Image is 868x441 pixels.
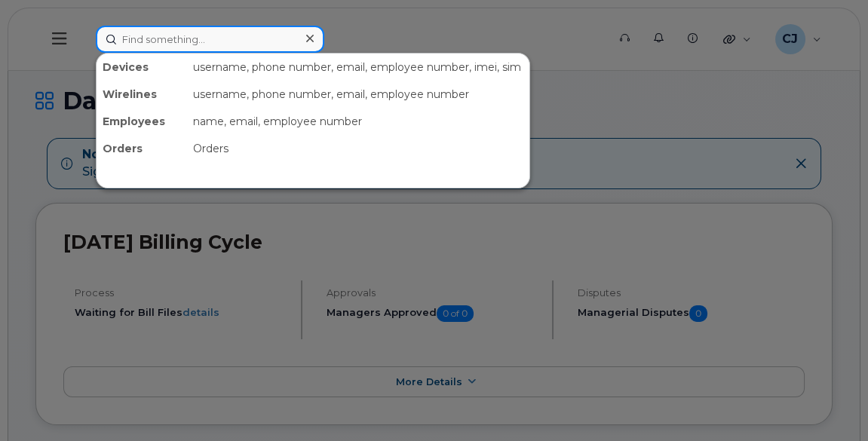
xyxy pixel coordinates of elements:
[187,54,529,81] div: username, phone number, email, employee number, imei, sim
[187,108,529,135] div: name, email, employee number
[97,108,187,135] div: Employees
[97,81,187,108] div: Wirelines
[97,54,187,81] div: Devices
[97,135,187,162] div: Orders
[187,81,529,108] div: username, phone number, email, employee number
[187,135,529,162] div: Orders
